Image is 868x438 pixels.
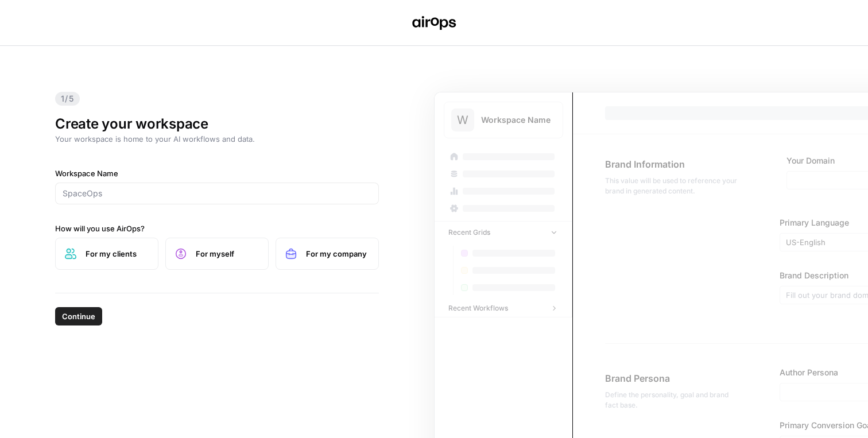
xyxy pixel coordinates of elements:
span: W [457,112,468,128]
h1: Create your workspace [55,115,379,133]
span: For my clients [86,248,149,259]
label: Workspace Name [55,168,379,179]
span: 1/5 [55,92,80,106]
p: Your workspace is home to your AI workflows and data. [55,133,379,145]
button: Continue [55,307,102,325]
input: SpaceOps [63,188,371,199]
span: For my company [306,248,369,259]
span: Continue [62,311,95,322]
span: For myself [196,248,259,259]
label: How will you use AirOps? [55,223,379,234]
